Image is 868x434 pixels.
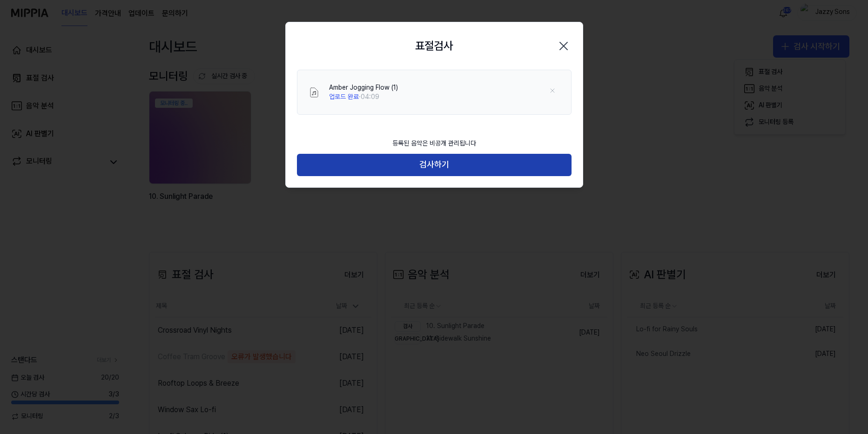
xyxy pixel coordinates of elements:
[329,92,398,102] div: · 04:09
[329,83,398,92] div: Amber Jogging Flow (1)
[415,37,453,55] h2: 표절검사
[309,87,320,98] img: File Select
[329,93,359,100] span: 업로드 완료
[297,154,572,176] button: 검사하기
[387,133,482,154] div: 등록된 음악은 비공개 관리됩니다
